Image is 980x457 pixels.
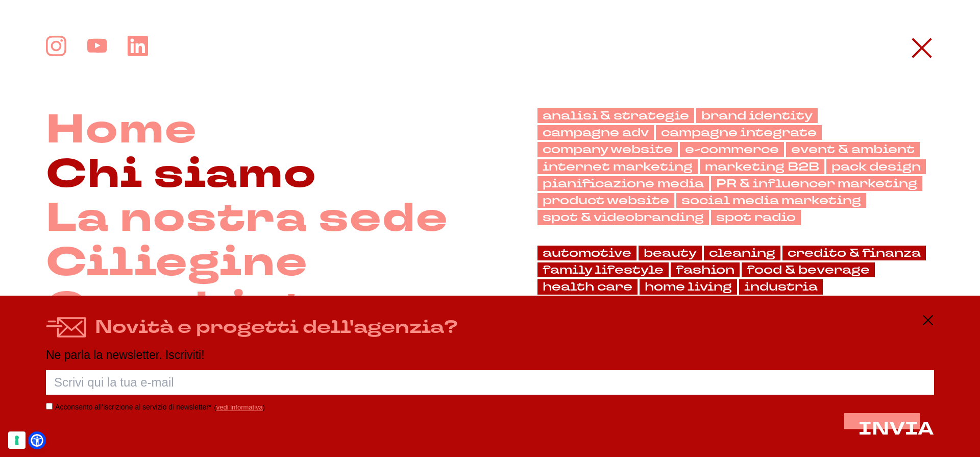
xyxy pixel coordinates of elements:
[214,403,265,411] span: ( )
[742,262,875,277] a: food & beverage
[537,279,638,294] a: health care
[711,176,922,191] a: PR & influencer marketing
[46,285,401,330] a: Case history
[640,279,737,294] a: home living
[31,434,43,447] a: Open Accessibility Menu
[700,159,824,174] a: marketing B2B
[55,403,211,411] label: Acconsento all’iscrizione al servizio di newsletter*
[537,159,698,174] a: internet marketing
[739,279,823,294] a: industria
[8,431,26,449] button: Le tue preferenze relative al consenso per le tecnologie di tracciamento
[537,125,654,140] a: campagne adv
[46,197,449,241] a: La nostra sede
[859,417,934,441] span: INVIA
[676,193,866,208] a: social media marketing
[216,403,263,411] a: vedi informativa
[786,142,920,157] a: event & ambient
[537,108,694,123] a: analisi & strategie
[711,210,801,225] a: spot radio
[639,246,702,260] a: beauty
[537,246,636,260] a: automotive
[826,159,926,174] a: pack design
[537,142,678,157] a: company website
[46,370,934,395] input: Scrivi qui la tua e-mail
[537,176,709,191] a: pianificazione media
[46,349,934,362] p: Ne parla la newsletter. Iscriviti!
[46,153,317,197] a: Chi siamo
[782,246,926,260] a: credito & finanza
[95,314,458,341] h4: Novità e progetti dell'agenzia?
[46,241,308,285] a: Ciliegine
[537,193,674,208] a: product website
[704,246,780,260] a: cleaning
[696,108,818,123] a: brand identity
[656,125,822,140] a: campagne integrate
[537,262,669,277] a: family lifestyle
[537,210,709,225] a: spot & videobranding
[671,262,740,277] a: fashion
[680,142,784,157] a: e-commerce
[859,419,934,439] button: INVIA
[46,108,198,153] a: Home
